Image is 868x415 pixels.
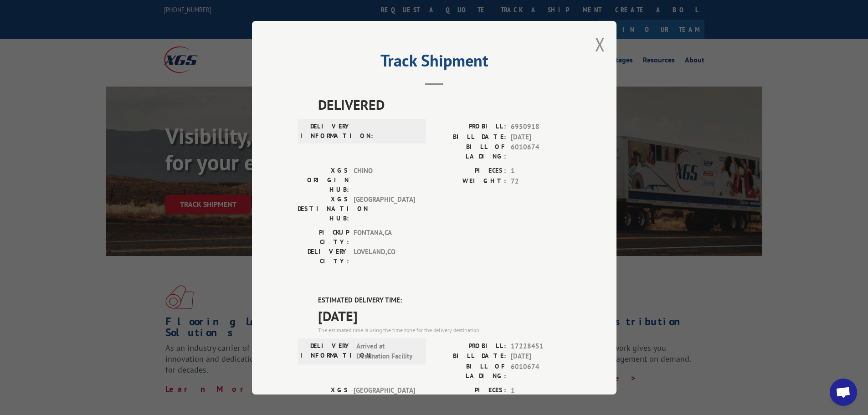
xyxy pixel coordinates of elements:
[434,166,506,176] label: PIECES:
[511,122,571,132] span: 6950918
[511,351,571,362] span: [DATE]
[595,32,605,56] button: Close modal
[511,142,571,161] span: 6010674
[354,166,415,195] span: CHINO
[318,326,571,334] div: The estimated time is using the time zone for the delivery destination.
[434,122,506,132] label: PROBILL:
[511,385,571,395] span: 1
[511,132,571,142] span: [DATE]
[318,295,571,306] label: ESTIMATED DELIVERY TIME:
[434,351,506,362] label: BILL DATE:
[354,385,415,414] span: [GEOGRAPHIC_DATA]
[298,166,349,195] label: XGS ORIGIN HUB:
[511,166,571,176] span: 1
[300,122,352,141] label: DELIVERY INFORMATION:
[354,195,415,223] span: [GEOGRAPHIC_DATA]
[318,94,571,115] span: DELIVERED
[830,379,857,406] div: Open chat
[298,247,349,266] label: DELIVERY CITY:
[354,247,415,266] span: LOVELAND , CO
[434,176,506,186] label: WEIGHT:
[434,132,506,142] label: BILL DATE:
[300,341,352,361] label: DELIVERY INFORMATION:
[434,361,506,380] label: BILL OF LADING:
[354,228,415,247] span: FONTANA , CA
[298,54,571,72] h2: Track Shipment
[511,176,571,186] span: 72
[318,305,571,326] span: [DATE]
[298,195,349,223] label: XGS DESTINATION HUB:
[434,341,506,351] label: PROBILL:
[298,385,349,414] label: XGS ORIGIN HUB:
[298,228,349,247] label: PICKUP CITY:
[356,341,418,361] span: Arrived at Destination Facility
[434,385,506,395] label: PIECES:
[434,142,506,161] label: BILL OF LADING:
[511,361,571,380] span: 6010674
[511,341,571,351] span: 17228451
